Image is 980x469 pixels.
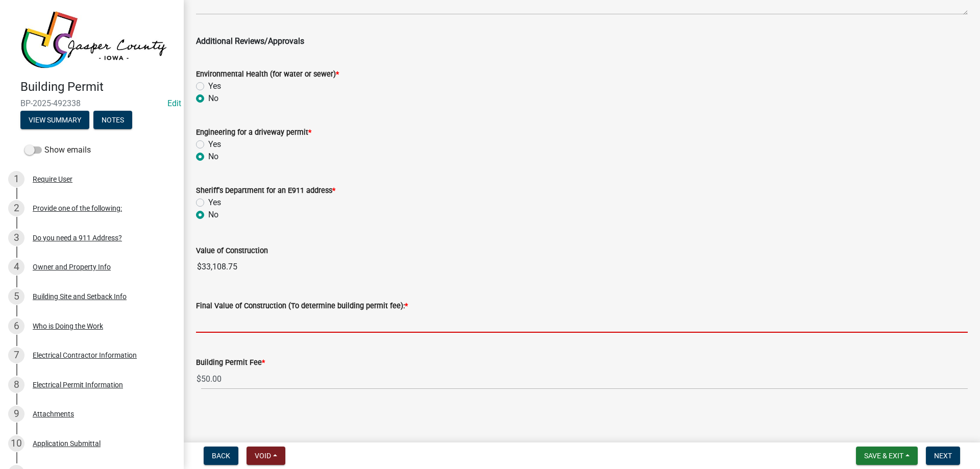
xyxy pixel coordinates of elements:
[864,452,903,460] span: Save & Exit
[8,259,24,275] div: 4
[196,36,304,46] span: Additional Reviews/Approvals
[20,80,176,94] h4: Building Permit
[8,435,24,452] div: 10
[20,111,89,129] button: View Summary
[204,447,238,465] button: Back
[167,98,181,108] a: Edit
[196,248,268,255] label: Value of Construction
[33,263,111,270] div: Owner and Property Info
[8,406,24,422] div: 9
[20,98,163,108] span: BP-2025-492338
[33,293,127,300] div: Building Site and Setback Info
[33,176,72,183] div: Require User
[33,234,122,241] div: Do you need a 911 Address?
[934,452,952,460] span: Next
[33,410,74,417] div: Attachments
[856,447,918,465] button: Save & Exit
[33,440,101,447] div: Application Submittal
[8,230,24,246] div: 3
[208,196,221,209] label: Yes
[20,116,89,125] wm-modal-confirm: Summary
[196,129,311,136] label: Engineering for a driveway permit
[8,347,24,363] div: 7
[93,111,132,129] button: Notes
[247,447,285,465] button: Void
[8,377,24,393] div: 8
[208,151,218,163] label: No
[24,144,91,156] label: Show emails
[33,205,122,212] div: Provide one of the following:
[33,352,137,359] div: Electrical Contractor Information
[208,92,218,105] label: No
[93,116,132,125] wm-modal-confirm: Notes
[926,447,960,465] button: Next
[196,187,335,194] label: Sheriff's Department for an E911 address
[208,80,221,92] label: Yes
[167,98,181,108] wm-modal-confirm: Edit Application Number
[208,209,218,221] label: No
[8,288,24,305] div: 5
[33,323,103,330] div: Who is Doing the Work
[8,200,24,216] div: 2
[196,71,339,78] label: Environmental Health (for water or sewer)
[208,138,221,151] label: Yes
[20,11,167,69] img: Jasper County, Iowa
[212,452,230,460] span: Back
[196,368,202,389] span: $
[196,303,408,310] label: Final Value of Construction (To determine building permit fee):
[33,381,123,388] div: Electrical Permit Information
[196,359,265,366] label: Building Permit Fee
[8,171,24,187] div: 1
[255,452,271,460] span: Void
[8,318,24,334] div: 6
